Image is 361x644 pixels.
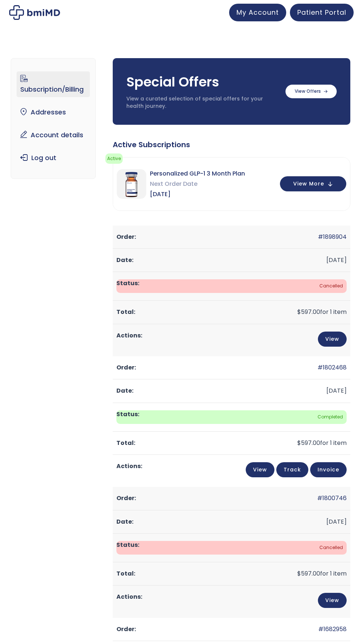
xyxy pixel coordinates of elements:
a: View [246,462,274,477]
span: 597.00 [297,569,320,578]
a: Log out [17,150,90,166]
td: for 1 item [113,562,350,585]
span: $ [297,308,301,316]
span: 597.00 [297,439,320,447]
span: My Account [236,8,279,17]
span: Completed [116,410,347,424]
a: My Account [229,4,286,21]
span: [DATE] [150,189,245,199]
a: #1802468 [318,363,347,372]
span: $ [297,439,301,447]
time: [DATE] [326,386,347,395]
td: for 1 item [113,432,350,455]
a: #1800746 [317,494,347,502]
button: View More [280,176,346,191]
span: Patient Portal [297,8,346,17]
a: Invoice [310,462,347,477]
span: Cancelled [116,541,347,555]
span: Personalized GLP-1 3 Month Plan [150,169,245,179]
span: 597.00 [297,308,320,316]
p: View a curated selection of special offers for your health journey. [126,95,278,110]
nav: Account pages [11,58,95,179]
span: Cancelled [116,279,347,293]
span: Next Order Date [150,179,245,189]
a: Addresses [17,105,90,120]
a: #1898904 [318,233,347,241]
div: Active Subscriptions [113,139,350,150]
a: View [318,593,347,608]
span: active [105,153,123,164]
a: Account details [17,127,90,143]
td: for 1 item [113,301,350,324]
img: My account [9,5,60,20]
span: View More [293,181,324,186]
h3: Special Offers [126,73,278,91]
time: [DATE] [326,256,347,264]
a: Subscription/Billing [17,71,90,97]
time: [DATE] [326,517,347,526]
span: $ [297,569,301,578]
a: Patient Portal [290,4,354,21]
a: View [318,332,347,347]
a: Track [276,462,308,477]
a: #1682958 [318,625,347,633]
img: Personalized GLP-1 3 Month Plan [117,169,146,199]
